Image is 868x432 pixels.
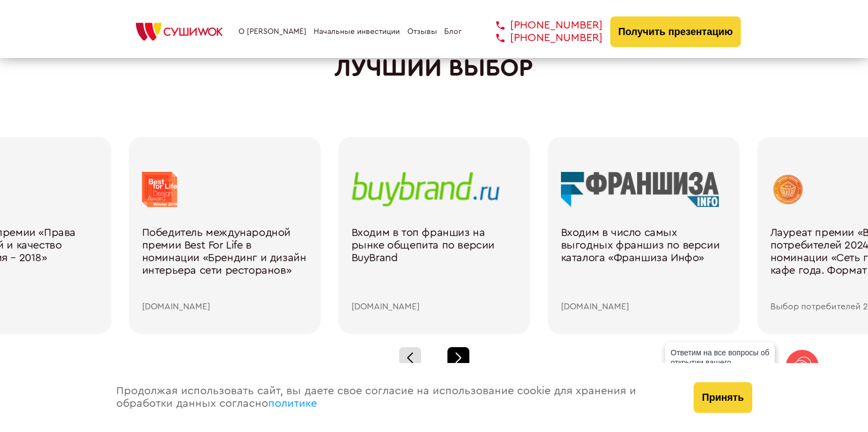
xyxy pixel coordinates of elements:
a: [PHONE_NUMBER] [480,19,603,32]
a: Входим в число самых выгодных франшиз по версии каталога «Франшиза Инфо» [DOMAIN_NAME] [561,172,727,312]
button: Получить презентацию [610,16,741,47]
div: Входим в число самых выгодных франшиз по версии каталога «Франшиза Инфо» [561,227,727,302]
a: Отзывы [407,27,437,36]
div: Продолжая использовать сайт, вы даете свое согласие на использование cookie для хранения и обрабо... [105,363,683,432]
div: [DOMAIN_NAME] [142,302,308,312]
a: О [PERSON_NAME] [239,27,307,36]
a: Начальные инвестиции [314,27,400,36]
div: [DOMAIN_NAME] [561,302,727,312]
a: [PHONE_NUMBER] [480,32,603,44]
div: [DOMAIN_NAME] [351,302,517,312]
div: Входим в топ франшиз на рынке общепита по версии BuyBrand [351,227,517,302]
a: Блог [444,27,462,36]
img: СУШИWOK [127,20,231,44]
a: политике [268,398,317,409]
div: Победитель международной премии Best For Life в номинации «Брендинг и дизайн интерьера сети ресто... [142,227,308,302]
div: Ответим на все вопросы об открытии вашего [PERSON_NAME]! [665,342,775,383]
button: Принять [694,382,752,413]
